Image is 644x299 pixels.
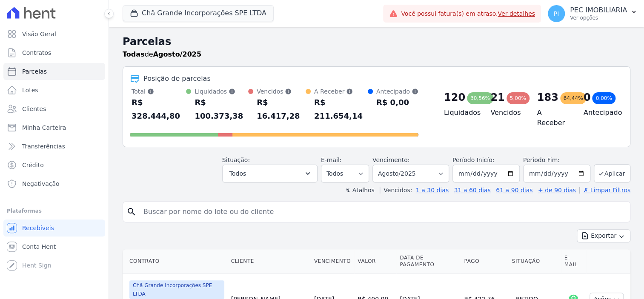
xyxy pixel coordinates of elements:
[452,157,494,163] label: Período Inicío:
[3,219,105,236] a: Recebíveis
[123,50,145,58] strong: Todas
[22,67,47,76] span: Parcelas
[490,108,523,118] h4: Vencidos
[537,91,558,104] div: 183
[229,168,246,179] span: Todos
[354,249,396,273] th: Valor
[444,108,477,118] h4: Liquidados
[570,6,627,14] p: PEC IMOBILIARIA
[257,96,306,123] div: R$ 16.417,28
[138,203,627,220] input: Buscar por nome do lote ou do cliente
[22,123,66,132] span: Minha Carteira
[314,96,368,123] div: R$ 211.654,14
[3,63,105,80] a: Parcelas
[222,165,318,182] button: Todos
[541,2,644,26] button: PI PEC IMOBILIARIA Ver opções
[401,9,535,18] span: Você possui fatura(s) em atraso.
[222,157,250,163] label: Situação:
[321,157,342,163] label: E-mail:
[129,280,224,299] span: Chã Grande Incorporações SPE LTDA
[490,91,504,104] div: 21
[22,86,38,94] span: Lotes
[132,96,186,123] div: R$ 328.444,80
[22,105,46,113] span: Clientes
[509,249,561,273] th: Situação
[123,5,274,21] button: Chã Grande Incorporações SPE LTDA
[496,187,532,194] a: 61 a 90 dias
[584,91,591,104] div: 0
[467,92,493,104] div: 30,56%
[311,249,354,273] th: Vencimento
[126,207,137,217] i: search
[3,26,105,43] a: Visão Geral
[523,156,590,165] label: Período Fim:
[461,249,508,273] th: Pago
[153,50,201,58] strong: Agosto/2025
[579,187,630,194] a: ✗ Limpar Filtros
[123,249,228,273] th: Contrato
[592,92,615,104] div: 0,00%
[380,187,412,194] label: Vencidos:
[554,11,559,17] span: PI
[3,44,105,61] a: Contratos
[498,10,535,17] a: Ver detalhes
[507,92,530,104] div: 5,00%
[594,164,630,182] button: Aplicar
[570,14,627,21] p: Ver opções
[22,48,51,57] span: Contratos
[372,157,409,163] label: Vencimento:
[577,229,630,242] button: Exportar
[143,74,211,84] div: Posição de parcelas
[538,187,576,194] a: + de 90 dias
[537,108,570,128] h4: A Receber
[123,49,201,60] p: de
[560,92,587,104] div: 64,44%
[416,187,449,194] a: 1 a 30 dias
[3,238,105,255] a: Conta Hent
[22,242,56,251] span: Conta Hent
[22,142,65,151] span: Transferências
[132,87,186,96] div: Total
[3,157,105,174] a: Crédito
[376,96,418,109] div: R$ 0,00
[257,87,306,96] div: Vencidos
[3,82,105,99] a: Lotes
[584,108,616,118] h4: Antecipado
[444,91,465,104] div: 120
[22,179,60,188] span: Negativação
[7,206,102,216] div: Plataformas
[22,30,56,38] span: Visão Geral
[561,249,587,273] th: E-mail
[314,87,368,96] div: A Receber
[123,34,630,49] h2: Parcelas
[195,87,248,96] div: Liquidados
[195,96,248,123] div: R$ 100.373,38
[3,138,105,155] a: Transferências
[22,224,54,232] span: Recebíveis
[3,175,105,192] a: Negativação
[345,187,374,194] label: ↯ Atalhos
[3,100,105,117] a: Clientes
[22,161,44,169] span: Crédito
[396,249,461,273] th: Data de Pagamento
[3,119,105,136] a: Minha Carteira
[454,187,490,194] a: 31 a 60 dias
[376,87,418,96] div: Antecipado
